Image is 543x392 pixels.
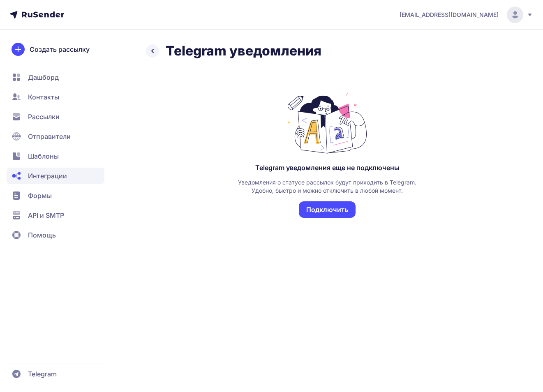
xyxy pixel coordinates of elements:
[400,11,499,19] span: [EMAIL_ADDRESS][DOMAIN_NAME]
[28,369,57,379] span: Telegram
[28,112,60,122] span: Рассылки
[28,230,56,240] span: Помощь
[28,92,59,102] span: Контакты
[237,178,418,195] div: Уведомления о статусе рассылок будут приходить в Telegram. Удобно, быстро и можно отключить в люб...
[28,151,59,161] span: Шаблоны
[255,164,400,172] div: Telegram уведомления еще не подключены
[28,171,67,181] span: Интеграции
[7,366,104,382] a: Telegram
[28,191,52,201] span: Формы
[286,92,368,154] img: Telegram уведомления
[30,44,90,54] span: Создать рассылку
[28,131,71,141] span: Отправители
[299,201,356,218] button: Подключить
[28,72,59,82] span: Дашборд
[28,210,64,220] span: API и SMTP
[166,43,321,59] h2: Telegram уведомления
